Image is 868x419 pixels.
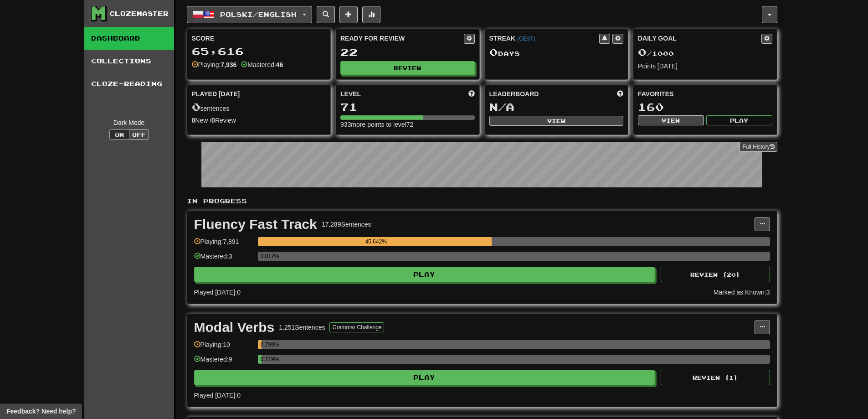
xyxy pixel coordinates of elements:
a: Full History [740,142,777,152]
button: Play [194,370,655,385]
div: Modal Verbs [194,321,275,334]
button: Add sentence to collection [339,6,358,23]
div: Mastered: 9 [194,355,253,370]
button: Review [340,61,475,75]
a: Collections [84,50,174,72]
span: / 1000 [638,50,674,57]
div: 45.642% [261,237,492,246]
button: Review (1) [661,370,770,385]
div: 71 [340,101,475,113]
button: View [489,116,624,126]
div: Day s [489,47,624,58]
div: Playing: [192,60,237,69]
div: Streak [489,34,600,43]
button: More stats [362,6,380,23]
a: Cloze-Reading [84,72,174,95]
button: Play [194,267,655,282]
span: Level [340,89,361,98]
span: Played [DATE]: 0 [194,392,241,399]
button: On [109,129,129,140]
a: Dashboard [84,27,174,50]
div: Daily Goal [638,34,761,44]
span: This week in points, UTC [617,89,623,98]
button: Grammar Challenge [329,322,384,332]
a: (CEST) [517,36,535,42]
div: 0.719% [261,355,262,364]
span: N/A [489,100,514,113]
div: Playing: 7,891 [194,237,253,252]
p: In Progress [187,197,777,206]
button: Play [706,115,772,125]
span: 0 [638,46,647,58]
span: 0 [192,100,200,113]
button: Polski/English [187,6,312,23]
div: Mastered: 3 [194,252,253,267]
span: Leaderboard [489,89,539,98]
strong: 46 [276,61,283,68]
div: Marked as Known: 3 [714,288,770,297]
button: Off [129,129,149,140]
strong: 0 [211,117,215,124]
div: Dark Mode [91,118,167,127]
div: Mastered: [241,60,283,69]
span: Open feedback widget [6,407,76,416]
div: Ready for Review [340,34,464,43]
button: View [638,115,704,125]
button: Search sentences [317,6,335,23]
div: 65,616 [192,46,326,57]
span: Polski / English [220,10,297,18]
div: Favorites [638,89,772,98]
span: Played [DATE]: 0 [194,289,241,296]
div: 0.799% [261,340,262,349]
span: Score more points to level up [468,89,475,98]
div: 933 more points to level 72 [340,120,475,129]
div: Playing: 10 [194,340,253,355]
strong: 0 [192,117,195,124]
div: 17,289 Sentences [322,220,371,229]
button: Review (20) [661,267,770,282]
div: sentences [192,101,326,113]
div: Clozemaster [109,9,169,18]
strong: 7,936 [221,61,236,68]
div: Points [DATE] [638,62,772,71]
div: 1,251 Sentences [279,323,325,332]
div: 160 [638,101,772,113]
div: New / Review [192,116,326,125]
span: Played [DATE] [192,89,240,98]
div: Score [192,34,326,43]
div: Fluency Fast Track [194,217,317,231]
div: 22 [340,47,475,58]
span: 0 [489,46,498,58]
